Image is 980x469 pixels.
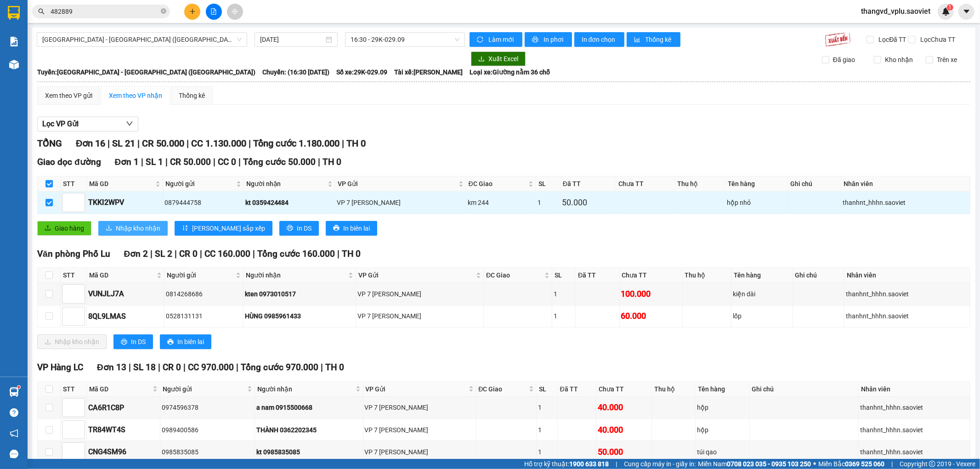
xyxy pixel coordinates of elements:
td: VP 7 Phạm Văn Đồng [363,419,476,441]
div: 0879444758 [164,198,242,208]
span: Người nhận [246,270,347,280]
td: CNG4SM96 [87,441,160,463]
button: In đơn chọn [574,32,624,47]
div: a nam 0915500668 [256,402,362,412]
span: In biên lai [343,223,370,233]
span: Thống kê [646,34,673,45]
span: Hỗ trợ kỹ thuật: [524,459,609,469]
div: 40.000 [598,424,650,436]
span: CR 0 [163,362,181,373]
th: Nhân viên [859,382,970,397]
span: | [249,138,251,149]
span: Tài xế: [PERSON_NAME] [394,67,463,77]
span: | [213,157,215,167]
span: | [187,138,189,149]
button: uploadGiao hàng [37,221,91,236]
span: down [126,120,133,127]
span: | [150,249,153,259]
div: thanhnt_hhhn.saoviet [860,402,969,412]
span: VP Gửi [338,179,457,189]
span: | [158,362,160,373]
img: logo.jpg [5,7,51,53]
span: sort-ascending [182,225,188,232]
td: VP 7 Phạm Văn Đồng [335,192,466,214]
div: thanhnt_hhhn.saoviet [860,447,969,457]
span: ĐC Giao [469,179,527,189]
span: ĐC Giao [479,384,527,394]
div: thanhnt_hhhn.saoviet [846,311,969,321]
span: question-circle [10,408,18,417]
div: kten 0973010517 [245,289,355,299]
span: Tổng cước 50.000 [243,157,316,167]
th: Đã TT [561,176,616,192]
div: thanhnt_hhhn.saoviet [843,198,969,208]
div: Thống kê [179,90,205,101]
span: [PERSON_NAME] sắp xếp [192,223,265,233]
th: Thu hộ [675,176,725,192]
span: Người nhận [246,179,326,189]
span: Lọc Chưa TT [917,34,957,45]
span: Giao hàng [55,223,84,233]
span: Lọc Đã TT [875,34,908,45]
div: túi qao [697,447,748,457]
b: Sao Việt [56,22,112,37]
span: Đơn 13 [97,362,126,373]
img: icon-new-feature [942,7,950,16]
div: 1 [538,198,559,208]
div: 50.000 [598,446,650,458]
td: CA6R1C8P [87,397,160,419]
div: 1 [554,311,574,321]
th: Ghi chú [788,176,841,192]
div: HÙNG 0985961433 [245,311,355,321]
span: VP Hàng LC [37,362,83,373]
span: search [38,8,45,15]
span: | [165,157,168,167]
span: download [106,225,112,232]
button: file-add [206,4,222,20]
span: | [108,138,110,149]
span: SL 2 [155,249,172,259]
div: lốp [733,311,791,321]
span: Kho nhận [881,55,917,65]
span: ĐC Giao [486,270,543,280]
span: TH 0 [325,362,344,373]
span: Mã GD [89,270,155,280]
button: downloadNhập kho nhận [37,334,107,349]
div: 0989400586 [162,425,253,435]
span: | [137,138,140,149]
span: printer [532,36,540,44]
span: 16:30 - 29K-029.09 [351,33,459,46]
button: plus [184,4,200,20]
button: printerIn phơi [525,32,572,47]
th: Ghi chú [750,382,859,397]
strong: 1900 633 818 [569,460,609,468]
span: TỔNG [37,138,62,149]
strong: 0708 023 035 - 0935 103 250 [727,460,811,468]
span: In DS [131,337,146,347]
th: Đã TT [576,268,619,283]
div: 100.000 [621,288,681,300]
span: | [321,362,323,373]
div: hộp nhỏ [727,198,787,208]
th: Ghi chú [793,268,844,283]
span: CC 160.000 [204,249,250,259]
div: hộp [697,425,748,435]
span: Xuất Excel [488,54,518,64]
div: 0528131131 [166,311,241,321]
span: Người gửi [163,384,245,394]
span: VP Gửi [358,270,474,280]
span: | [200,249,202,259]
span: Đơn 1 [115,157,139,167]
td: VP 7 Phạm Văn Đồng [363,397,476,419]
button: caret-down [958,4,974,20]
div: CA6R1C8P [88,402,159,413]
span: printer [287,225,293,232]
span: caret-down [963,7,971,16]
button: printerIn biên lai [326,221,377,236]
span: SL 1 [146,157,163,167]
span: Miền Bắc [818,459,884,469]
span: close-circle [161,7,166,16]
span: Văn phòng Phố Lu [37,249,110,259]
button: printerIn DS [279,221,319,236]
div: thanhnt_hhhn.saoviet [860,425,969,435]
